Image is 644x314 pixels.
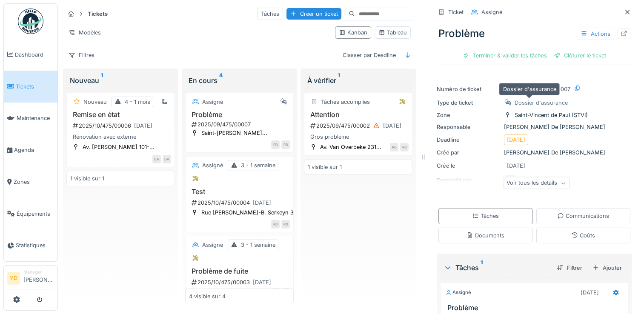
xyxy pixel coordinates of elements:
div: Actions [577,28,614,40]
a: Équipements [4,198,57,230]
div: 2025/09/475/00007 [191,120,290,128]
div: Rénovation avec externe [70,133,171,141]
div: 4 visible sur 4 [189,292,226,300]
div: En cours [189,75,290,86]
div: Nouveau [83,98,107,106]
div: Rue [PERSON_NAME]-B. Serkeyn 35... [201,208,302,217]
div: [DATE] [253,278,271,286]
span: Tickets [16,83,54,91]
div: À vérifier [307,75,409,86]
div: Communications [557,212,609,220]
h3: Attention [308,111,409,119]
div: Filtres [65,49,98,61]
div: Assigné [202,161,223,169]
li: [PERSON_NAME] [23,269,54,287]
div: Ticket [448,8,464,16]
div: Problème [435,23,634,45]
span: Zones [14,178,54,186]
h3: Test [189,188,290,196]
div: Deadline [437,136,501,144]
div: Numéro de ticket [437,85,501,93]
div: Ajouter [589,262,625,274]
div: [PERSON_NAME] De [PERSON_NAME] [437,123,632,131]
div: PD [400,143,409,151]
div: Dossier d'assurance [515,99,568,107]
div: [DATE] [507,136,525,144]
div: PD [271,288,280,297]
div: Tâches [444,263,550,273]
a: Dashboard [4,39,57,71]
div: [DATE] [507,162,525,170]
sup: 4 [219,75,223,86]
div: [DATE] [383,122,401,130]
div: DA [163,155,171,163]
div: Nouveau [70,75,172,86]
div: Assigné [481,8,502,16]
sup: 1 [481,263,483,273]
div: Dossier d'assurance [499,83,560,95]
div: 1 visible sur 1 [308,163,342,171]
div: Clôturer le ticket [550,50,610,61]
div: [DATE] [253,199,271,207]
div: Kanban [339,29,367,37]
div: Créer un ticket [286,8,341,20]
div: 3 - 1 semaine [241,241,275,249]
div: [DATE] [581,288,599,297]
div: Créé le [437,162,501,170]
div: PD [390,143,398,151]
div: Responsable [437,123,501,131]
span: Agenda [14,146,54,154]
h3: Problème de fuite [189,267,290,275]
div: Terminer & valider les tâches [459,50,550,61]
div: Type de ticket [437,99,501,107]
img: Badge_color-CXgf-gQk.svg [18,9,43,34]
div: Créé par [437,148,501,157]
div: Documents [467,231,504,240]
div: Zone [437,111,501,119]
div: Manager [23,269,54,275]
strong: Tickets [84,10,111,18]
a: Maintenance [4,103,57,134]
div: Assigné [202,241,223,249]
div: Av. [PERSON_NAME] 101-... [83,143,155,151]
div: Tâches accomplies [321,98,370,106]
div: Tâches [472,212,499,220]
div: PD [271,220,280,228]
div: PD [281,220,290,228]
div: Voir tous les détails [503,177,570,189]
h3: Problème [447,304,625,312]
div: Tâches [257,8,283,20]
div: Saint-[PERSON_NAME]... [201,129,267,137]
div: Coûts [571,231,595,240]
h3: Problème [189,111,290,119]
div: 1 visible sur 1 [70,174,104,183]
sup: 1 [101,75,103,86]
a: YD Manager[PERSON_NAME] [7,269,54,289]
div: PD [281,140,290,149]
span: Maintenance [17,114,54,122]
div: Classer par Deadline [339,49,400,61]
div: Av. Van Overbeke 245... [201,288,264,296]
div: Av. Van Overbeke 231... [320,143,381,151]
div: DA [152,155,161,163]
span: Dashboard [15,51,54,59]
div: Assigné [446,289,471,296]
div: PD [281,288,290,297]
div: 4 - 1 mois [125,98,150,106]
a: Zones [4,166,57,198]
div: 2025/10/475/00006 [72,120,171,131]
div: Filtrer [553,262,586,274]
h3: Remise en état [70,111,171,119]
div: [DATE] [134,122,152,130]
div: PD [271,140,280,149]
div: Modèles [65,26,105,39]
div: 2025/10/475/00003 [191,277,290,288]
div: 2025/09/475/00002 [309,120,409,131]
div: 2025/10/475/00004 [191,197,290,208]
a: Agenda [4,134,57,166]
div: Assigné [202,98,223,106]
div: Gros probleme [308,133,409,141]
div: 3 - 1 semaine [241,161,275,169]
sup: 1 [338,75,340,86]
li: YD [7,272,20,285]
